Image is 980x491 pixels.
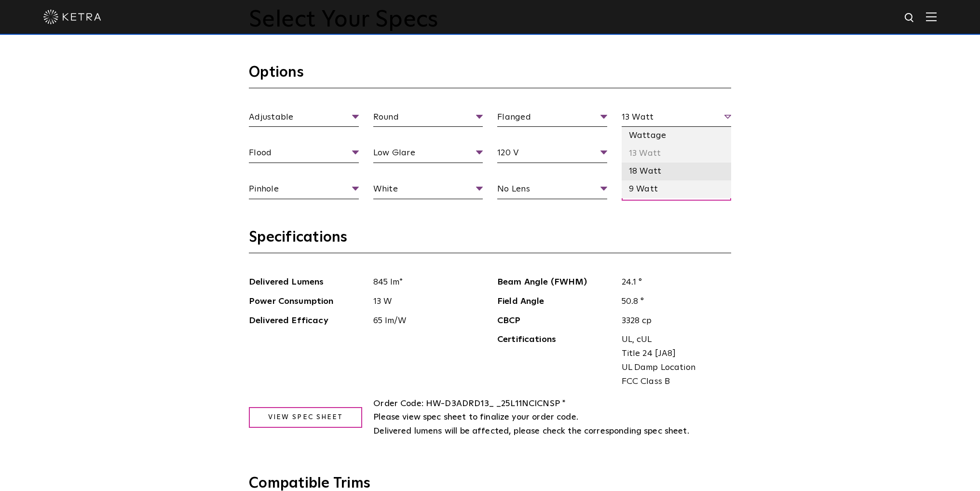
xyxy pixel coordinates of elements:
span: Field Angle [497,295,614,309]
img: search icon [904,12,916,24]
span: UL, cUL [622,333,724,347]
span: Low Glare [373,146,483,163]
span: No Lens [497,182,607,199]
span: White [373,182,483,199]
li: Wattage [622,127,732,145]
span: Certifications [497,333,614,388]
span: 3328 cp [614,314,732,328]
a: View Spec Sheet [249,407,362,428]
span: FCC Class B [622,375,724,389]
span: Power Consumption [249,295,366,309]
li: 9 Watt [622,180,732,198]
span: Order Code: [373,399,423,408]
span: Delivered Lumens [249,275,366,289]
span: 24.1 ° [614,275,732,289]
span: Beam Angle (FWHM) [497,275,614,289]
span: HW-D3ADRD13_ _25L11NCICNSP * Please view spec sheet to finalize your order code. [373,399,578,422]
span: 13 Watt [622,110,732,127]
li: 13 Watt [622,145,732,163]
span: Title 24 [JA8] [622,347,724,361]
h3: Options [249,63,731,88]
span: 120 V [497,146,607,163]
span: CBCP [497,314,614,328]
li: 18 Watt [622,163,732,180]
span: 13 W [366,295,483,309]
span: Flanged [497,110,607,127]
span: UL Damp Location [622,361,724,375]
span: 50.8 ° [614,295,732,309]
span: Adjustable [249,110,359,127]
img: Hamburger%20Nav.svg [926,12,937,21]
span: Delivered lumens will be affected, please check the corresponding spec sheet. [373,427,689,436]
h3: Specifications [249,228,731,253]
span: Round [373,110,483,127]
span: Flood [249,146,359,163]
span: Delivered Efficacy [249,314,366,328]
span: Pinhole [249,182,359,199]
span: 65 lm/W [366,314,483,328]
span: 845 lm* [366,275,483,289]
img: ketra-logo-2019-white [43,10,101,24]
